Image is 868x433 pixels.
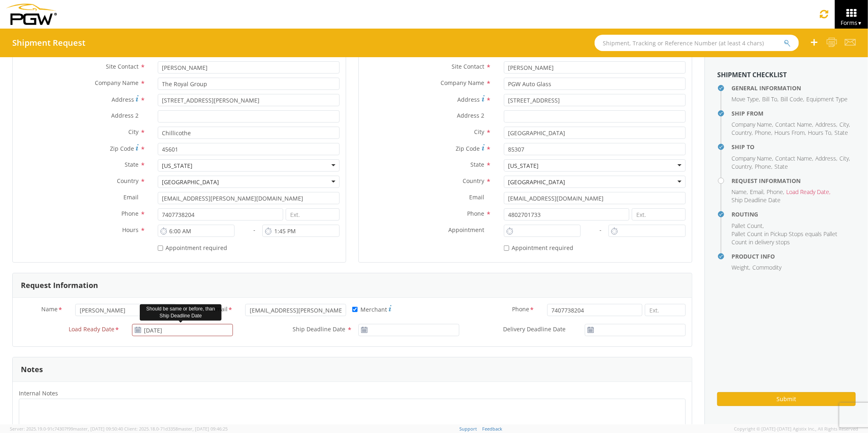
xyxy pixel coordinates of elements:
[775,154,812,162] span: Contact Name
[732,85,856,91] h4: General Information
[106,62,139,70] span: Site Contact
[732,95,760,103] li: ,
[775,154,813,163] li: ,
[755,129,771,136] span: Phone
[732,263,750,272] li: ,
[775,121,813,129] li: ,
[815,121,837,129] li: ,
[123,193,139,201] span: Email
[112,96,134,103] span: Address
[122,226,139,234] span: Hours
[834,129,848,136] span: State
[459,426,477,432] a: Support
[41,305,58,315] span: Name
[732,196,781,204] span: Ship Deadline Date
[111,112,139,119] span: Address 2
[124,426,228,432] span: Client: 2025.18.0-71d3358
[750,188,765,196] li: ,
[781,95,804,103] li: ,
[750,188,763,196] span: Email
[178,426,228,432] span: master, [DATE] 09:46:25
[253,226,255,234] span: -
[808,129,831,136] span: Hours To
[69,325,114,335] span: Load Ready Date
[815,121,836,128] span: Address
[767,188,784,196] li: ,
[452,62,485,70] span: Site Contact
[732,163,753,171] li: ,
[732,188,747,196] span: Name
[839,121,850,129] li: ,
[774,163,788,170] span: State
[10,426,123,432] span: Server: 2025.19.0-91c74307f99
[482,426,502,432] a: Feedback
[755,129,772,137] li: ,
[286,208,340,221] input: Ext.
[6,4,57,25] img: pgw-form-logo-1aaa8060b1cc70fad034.png
[732,154,773,163] li: ,
[512,305,530,315] span: Phone
[774,129,805,136] span: Hours From
[755,163,771,170] span: Phone
[839,154,850,163] li: ,
[117,177,139,185] span: Country
[815,154,837,163] li: ,
[762,95,779,103] li: ,
[732,129,753,137] li: ,
[503,325,566,333] span: Delivery Deadline Date
[755,163,772,171] li: ,
[752,263,781,271] span: Commodity
[12,38,85,47] h4: Shipment Request
[508,178,566,186] div: [GEOGRAPHIC_DATA]
[786,188,830,196] li: ,
[162,162,193,170] div: [US_STATE]
[73,426,123,432] span: master, [DATE] 09:50:40
[732,222,763,230] span: Pallet Count
[732,163,752,170] span: Country
[504,246,509,251] input: Appointment required
[841,19,862,27] span: Forms
[734,426,858,432] span: Copyright © [DATE]-[DATE] Agistix Inc., All Rights Reserved
[775,121,812,128] span: Contact Name
[774,129,806,137] li: ,
[19,389,58,397] span: Internal Notes
[158,246,163,251] input: Appointment required
[786,188,829,196] span: Load Ready Date
[732,230,837,246] span: Pallet Count in Pickup Stops equals Pallet Count in delivery stops
[458,96,480,103] span: Address
[352,304,391,314] label: Merchant
[600,226,602,234] span: -
[839,154,849,162] span: City
[158,243,229,252] label: Appointment required
[21,281,98,290] h3: Request Information
[732,129,752,136] span: Country
[781,95,803,103] span: Bill Code
[504,243,575,252] label: Appointment required
[471,161,485,168] span: State
[632,208,686,221] input: Ext.
[732,95,759,103] span: Move Type
[352,307,358,312] input: Merchant
[645,304,686,316] input: Ext.
[732,263,749,271] span: Weight
[839,121,849,128] span: City
[732,121,772,128] span: Company Name
[767,188,783,196] span: Phone
[732,178,856,184] h4: Request Information
[732,222,764,230] li: ,
[808,129,832,137] li: ,
[110,145,134,152] span: Zip Code
[121,210,139,217] span: Phone
[463,177,485,185] span: Country
[717,70,787,79] strong: Shipment Checklist
[293,325,345,333] span: Ship Deadline Date
[815,154,836,162] span: Address
[732,121,773,129] li: ,
[457,112,485,119] span: Address 2
[95,79,139,87] span: Company Name
[732,211,856,217] h4: Routing
[717,392,856,406] button: Submit
[441,79,485,87] span: Company Name
[162,178,219,186] div: [GEOGRAPHIC_DATA]
[449,226,485,234] span: Appointment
